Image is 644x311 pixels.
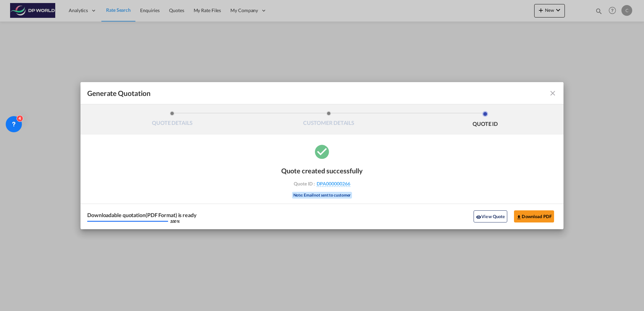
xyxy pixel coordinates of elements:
button: icon-eyeView Quote [474,210,507,222]
span: Generate Quotation [87,89,151,98]
div: Quote created successfully [281,167,363,175]
md-dialog: Generate QuotationQUOTE ... [80,82,563,229]
li: QUOTE ID [407,111,563,129]
li: QUOTE DETAILS [94,111,251,129]
button: Download PDF [514,210,554,222]
md-icon: icon-download [516,214,522,220]
li: CUSTOMER DETAILS [251,111,407,129]
md-icon: icon-eye [476,214,481,220]
md-icon: icon-checkbox-marked-circle [314,143,330,160]
span: DPA000000266 [317,181,350,187]
md-icon: icon-close fg-AAA8AD cursor m-0 [549,89,557,97]
div: Note: Email not sent to customer [292,192,352,199]
div: Quote ID : [283,181,361,187]
div: Downloadable quotation(PDF Format) is ready [87,212,197,218]
div: 100 % [170,219,180,223]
